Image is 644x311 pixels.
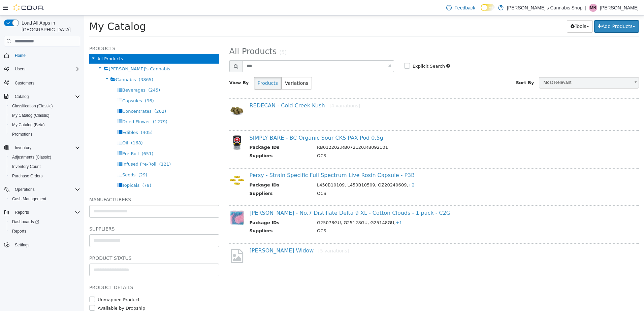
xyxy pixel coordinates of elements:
[9,111,52,119] a: My Catalog (Classic)
[1,92,83,101] button: Catalog
[38,83,58,88] span: Capsules
[12,208,32,216] button: Reports
[38,146,72,151] span: Infused Pre-Roll
[12,122,45,128] span: My Catalog (Beta)
[7,162,83,171] button: Inventory Count
[9,172,80,180] span: Purchase Orders
[7,194,83,204] button: Cash Management
[9,153,54,161] a: Adjustments (Classic)
[57,136,69,141] span: (651)
[15,66,25,72] span: Users
[38,125,44,130] span: Oil
[19,20,80,33] span: Load All Apps in [GEOGRAPHIC_DATA]
[483,5,509,17] button: Tools
[7,111,83,120] button: My Catalog (Classic)
[1,143,83,152] button: Inventory
[9,121,47,129] a: My Catalog (Beta)
[195,34,202,40] small: (5)
[9,121,80,129] span: My Catalog (Beta)
[15,94,29,99] span: Catalog
[9,227,80,235] span: Reports
[145,157,160,172] img: 150
[1,208,83,217] button: Reports
[197,62,228,74] button: Variations
[7,130,83,139] button: Promotions
[38,72,61,77] span: Beverages
[12,51,80,60] span: Home
[9,130,35,138] a: Promotions
[9,163,80,171] span: Inventory Count
[5,5,62,17] span: My Catalog
[7,217,83,227] a: Dashboards
[165,166,228,175] th: Package IDs
[600,4,639,12] p: [PERSON_NAME]
[38,167,55,172] span: Topicals
[12,219,39,224] span: Dashboards
[15,53,26,58] span: Home
[31,62,52,67] span: Cannabis
[432,65,450,70] span: Sort By
[170,62,197,74] button: Products
[1,78,83,88] button: Customers
[165,232,265,238] a: [PERSON_NAME] Widow[5 variations]
[165,119,299,126] a: SIMPLY BARE - BC Organic Sour CKS PAX Pod 0.5g
[9,218,80,226] span: Dashboards
[12,93,31,101] button: Catalog
[9,195,49,203] a: Cash Management
[1,64,83,74] button: Users
[165,175,228,183] th: Suppliers
[55,62,69,67] span: (3865)
[145,87,160,102] img: 150
[15,187,35,192] span: Operations
[12,51,28,60] a: Home
[38,157,51,162] span: Seeds
[38,136,55,141] span: Pre-Roll
[9,227,29,235] a: Reports
[12,154,51,160] span: Adjustments (Classic)
[228,137,540,145] td: OCS
[165,157,331,163] a: Persy - Strain Specific Full Spectrum Live Rosin Capsule - P3B
[507,4,582,12] p: [PERSON_NAME]'s Cannabis Shop
[7,101,83,111] button: Classification (Classic)
[455,62,555,73] a: Most Relevant
[9,130,80,138] span: Promotions
[12,132,33,137] span: Promotions
[5,268,135,276] h5: Product Details
[47,125,59,130] span: (168)
[1,185,83,194] button: Operations
[15,242,29,248] span: Settings
[64,72,76,77] span: (245)
[15,80,34,86] span: Customers
[13,4,44,11] img: Cova
[324,167,330,172] span: +2
[12,164,41,169] span: Inventory Count
[165,194,366,201] a: [PERSON_NAME] - No.7 Distillate Delta 9 XL - Cotton Clouds - 1 pack - C2G
[590,4,597,12] span: MR
[312,205,318,210] span: +1
[228,212,540,220] td: OCS
[234,233,265,238] small: [5 variations]
[61,83,70,88] span: (96)
[12,78,80,87] span: Customers
[70,93,82,98] span: (202)
[7,120,83,130] button: My Catalog (Beta)
[1,50,83,60] button: Home
[12,113,50,118] span: My Catalog (Classic)
[25,51,86,56] span: [PERSON_NAME]'s Cannabis
[5,209,135,217] h5: Suppliers
[12,93,80,101] span: Catalog
[7,227,83,236] button: Reports
[145,195,160,210] img: 150
[9,195,80,203] span: Cash Management
[9,163,43,171] a: Inventory Count
[7,171,83,181] button: Purchase Orders
[12,196,46,202] span: Cash Management
[7,152,83,162] button: Adjustments (Classic)
[233,167,330,172] span: L450B10109, L450B10509, OZ20240609,
[54,157,63,162] span: (29)
[12,208,80,216] span: Reports
[233,205,318,210] span: G25078GU, G25128GU, G25148GU,
[5,29,135,37] h5: Products
[9,172,45,180] a: Purchase Orders
[481,11,481,11] span: Dark Mode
